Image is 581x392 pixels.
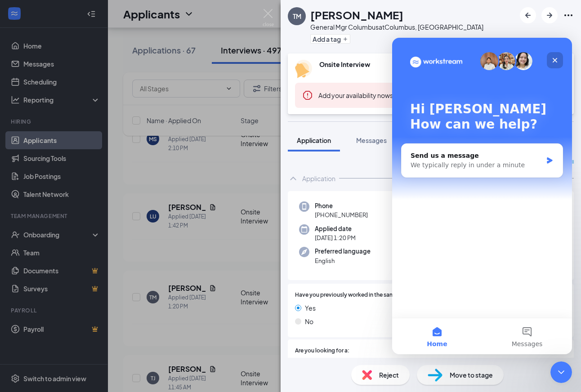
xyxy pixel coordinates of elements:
[305,303,316,313] span: Yes
[541,7,558,23] button: ArrowRight
[318,91,390,100] button: Add your availability now
[293,12,301,21] div: TM
[523,10,533,21] svg: ArrowLeftNew
[288,173,299,184] svg: ChevronUp
[379,370,399,380] span: Reject
[295,291,423,299] span: Have you previously worked in the same industry?
[450,370,493,380] span: Move to stage
[295,347,349,355] span: Are you looking for a:
[356,136,387,144] span: Messages
[310,7,403,22] h1: [PERSON_NAME]
[392,38,572,354] iframe: Intercom live chat
[343,36,348,42] svg: Plus
[315,224,356,233] span: Applied date
[315,201,368,210] span: Phone
[315,247,371,256] span: Preferred language
[315,210,368,219] span: [PHONE_NUMBER]
[302,90,313,101] svg: Error
[318,91,501,99] span: so applicants can schedule interviews.
[563,10,574,21] svg: Ellipses
[302,174,335,183] div: Application
[305,316,313,326] span: No
[310,34,350,44] button: PlusAdd a tag
[319,60,370,68] b: Onsite Interview
[544,10,555,21] svg: ArrowRight
[310,22,483,31] div: General Mgr Columbus at Columbus, [GEOGRAPHIC_DATA]
[315,233,356,242] span: [DATE] 1:20 PM
[550,361,572,383] iframe: Intercom live chat
[297,136,331,144] span: Application
[520,7,536,23] button: ArrowLeftNew
[315,256,371,265] span: English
